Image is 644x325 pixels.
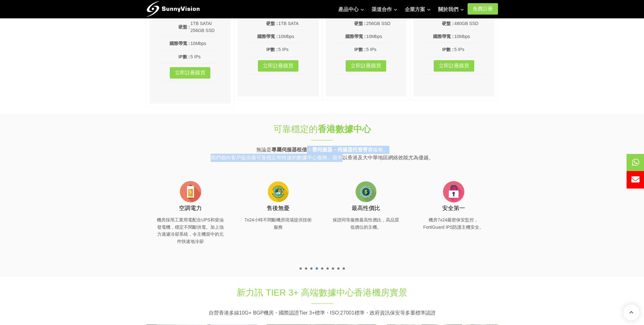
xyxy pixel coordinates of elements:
[366,46,397,53] td: 5 IPs
[170,67,210,79] a: 立即註冊購買
[433,34,454,39] b: 國際帶寬 :
[178,54,190,59] b: IP數 :
[338,3,364,16] a: 產品中心
[244,204,313,212] h3: 售後無憂
[419,204,488,212] h3: 安全第一
[346,60,386,72] a: 立即註冊購買
[366,20,397,27] td: 256GB SSD
[454,46,485,53] td: 5 IPs
[190,53,221,61] td: 5 IPs
[217,286,428,299] h1: 新力訊 Tier 3+ 高端數據中心香港機房實景
[454,20,485,27] td: 480GB SSD
[265,179,291,204] img: flat-cog-cycle.png
[271,147,373,152] strong: 專屬伺服器租借・雲伺服器・伺服器托管寄存
[438,3,464,16] a: 關於我們
[244,216,313,231] p: 7x24小時不間斷機房現場提供技術服務
[278,46,309,53] td: 5 IPs
[266,21,278,26] b: 硬盤 :
[441,179,466,204] img: flat-security.png
[354,21,366,26] b: 硬盤 :
[468,3,498,15] a: 免費註冊
[178,24,190,29] b: 硬盤 :
[156,204,225,212] h3: 空調電力
[257,34,278,39] b: 國際帶寬 :
[266,47,278,52] b: IP數 :
[419,216,488,231] p: 機房7x24嚴密保安監控，FortiGuard IPS防護主機安全。
[190,20,221,35] td: 1TB SATA/ 256GB SSD
[178,179,203,204] img: flat-battery.png
[345,34,366,39] b: 國際帶寬 :
[372,3,397,16] a: 渠道合作
[331,204,400,212] h3: 最高性價比
[318,124,371,134] strong: 香港數據中心
[366,33,397,40] td: 10Mbps
[278,33,309,40] td: 10Mbps
[278,20,309,27] td: 1TB SATA
[331,216,400,231] p: 保證同等服務最高性價比，高品質低價位的主機。
[169,41,190,46] b: 國際帶寬 :
[434,60,474,72] a: 立即註冊購買
[258,60,298,72] a: 立即註冊購買
[454,33,485,40] td: 10Mbps
[405,3,430,16] a: 企業方案
[156,216,225,245] p: 機房採用工業用電配合UPS和柴油發電機，穩定不間斷供電。加上強力過濾冷卻系統，令主機當中的元件快速地冷卻
[146,309,498,317] p: 自營香港多線10G+ BGP機房・國際認證Tier 3+標準・ISO:27001標準・政府資訊保安等多重標準認證
[353,179,379,204] img: flat-price.png
[146,146,498,162] p: 無論是 服務。 我們都向客戶提供最可靠穩定和快速的數據中心服務。當中以香港及大中華地區網絡效能尤為優越。
[442,21,454,26] b: 硬盤 :
[354,47,366,52] b: IP數 :
[217,123,428,135] h1: 可靠穩定的
[442,47,454,52] b: IP數 :
[190,40,221,47] td: 10Mbps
